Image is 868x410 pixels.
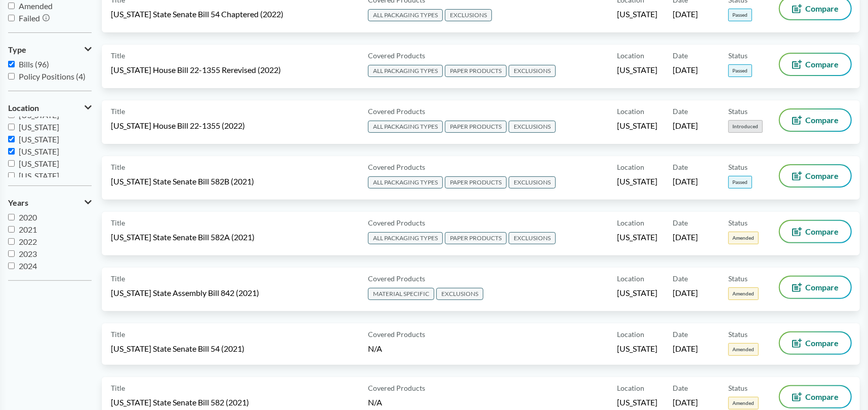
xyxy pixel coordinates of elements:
[780,54,851,75] button: Compare
[805,339,839,347] span: Compare
[728,64,752,77] span: Passed
[445,232,507,244] span: PAPER PRODUCTS
[111,287,259,299] span: [US_STATE] State Assembly Bill 842 (2021)
[8,61,15,67] input: Bills (96)
[111,162,125,172] span: Title
[728,397,759,409] span: Amended
[8,238,15,245] input: 2022
[111,120,245,131] span: [US_STATE] House Bill 22-1355 (2022)
[19,146,59,156] span: [US_STATE]
[673,273,688,284] span: Date
[805,5,839,13] span: Compare
[368,50,425,61] span: Covered Products
[19,159,59,168] span: [US_STATE]
[780,165,851,187] button: Compare
[728,383,748,393] span: Status
[19,71,86,81] span: Policy Positions (4)
[8,148,15,155] input: [US_STATE]
[368,217,425,228] span: Covered Products
[8,3,15,9] input: Amended
[368,121,443,133] span: ALL PACKAGING TYPES
[673,232,698,243] span: [DATE]
[111,329,125,340] span: Title
[617,287,657,299] span: [US_STATE]
[617,383,644,393] span: Location
[8,136,15,142] input: [US_STATE]
[111,383,125,393] span: Title
[780,109,851,131] button: Compare
[673,106,688,117] span: Date
[445,9,492,21] span: EXCLUSIONS
[617,64,657,76] span: [US_STATE]
[445,121,507,133] span: PAPER PRODUCTS
[368,65,443,77] span: ALL PACKAGING TYPES
[673,162,688,172] span: Date
[617,176,657,187] span: [US_STATE]
[111,217,125,228] span: Title
[728,106,748,117] span: Status
[673,176,698,187] span: [DATE]
[617,120,657,131] span: [US_STATE]
[8,172,15,179] input: [US_STATE]
[445,176,507,189] span: PAPER PRODUCTS
[805,283,839,291] span: Compare
[805,60,839,68] span: Compare
[8,41,92,58] button: Type
[617,162,644,172] span: Location
[111,106,125,117] span: Title
[780,277,851,298] button: Compare
[673,383,688,393] span: Date
[673,120,698,131] span: [DATE]
[19,212,37,222] span: 2020
[728,343,759,356] span: Amended
[19,122,59,132] span: [US_STATE]
[111,397,249,408] span: [US_STATE] State Senate Bill 582 (2021)
[728,9,752,21] span: Passed
[728,287,759,300] span: Amended
[728,162,748,172] span: Status
[8,198,28,207] span: Years
[368,273,425,284] span: Covered Products
[19,1,53,11] span: Amended
[617,106,644,117] span: Location
[368,383,425,393] span: Covered Products
[8,124,15,130] input: [US_STATE]
[111,9,283,20] span: [US_STATE] State Senate Bill 54 Chaptered (2022)
[111,343,244,354] span: [US_STATE] State Senate Bill 54 (2021)
[111,232,255,243] span: [US_STATE] State Senate Bill 582A (2021)
[509,232,556,244] span: EXCLUSIONS
[617,397,657,408] span: [US_STATE]
[617,343,657,354] span: [US_STATE]
[780,332,851,354] button: Compare
[509,176,556,189] span: EXCLUSIONS
[19,171,59,180] span: [US_STATE]
[368,106,425,117] span: Covered Products
[19,134,59,144] span: [US_STATE]
[368,9,443,21] span: ALL PACKAGING TYPES
[673,217,688,228] span: Date
[728,50,748,61] span: Status
[805,116,839,124] span: Compare
[780,386,851,407] button: Compare
[8,226,15,233] input: 2021
[445,65,507,77] span: PAPER PRODUCTS
[673,50,688,61] span: Date
[368,288,434,300] span: MATERIAL SPECIFIC
[617,50,644,61] span: Location
[368,176,443,189] span: ALL PACKAGING TYPES
[111,64,281,76] span: [US_STATE] House Bill 22-1355 Rerevised (2022)
[673,9,698,20] span: [DATE]
[8,99,92,117] button: Location
[19,261,37,271] span: 2024
[19,225,37,234] span: 2021
[728,176,752,189] span: Passed
[8,214,15,220] input: 2020
[617,9,657,20] span: [US_STATE]
[8,15,15,21] input: Failed
[673,397,698,408] span: [DATE]
[728,217,748,228] span: Status
[728,232,759,244] span: Amended
[8,73,15,80] input: Policy Positions (4)
[368,232,443,244] span: ALL PACKAGING TYPES
[8,263,15,269] input: 2024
